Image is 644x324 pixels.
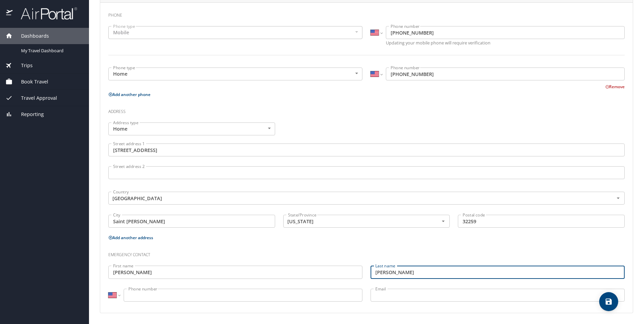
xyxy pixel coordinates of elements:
[13,32,49,40] span: Dashboards
[100,2,633,313] div: Contact InfoEmail, phone, address, emergency contact info
[108,26,362,39] div: Mobile
[13,7,77,20] img: airportal-logo.png
[13,111,44,118] span: Reporting
[21,47,81,54] span: My Travel Dashboard
[386,41,625,45] p: Updating your mobile phone will require verification
[108,235,153,241] button: Add another address
[108,68,362,80] div: Home
[6,7,13,20] img: icon-airportal.png
[108,92,150,97] button: Add another phone
[108,122,275,135] div: Home
[13,94,57,102] span: Travel Approval
[13,62,33,69] span: Trips
[439,217,447,225] button: Open
[108,247,625,259] h3: Emergency contact
[13,78,48,85] span: Book Travel
[614,194,622,202] button: Open
[605,84,625,90] button: Remove
[108,104,625,116] h3: Address
[108,8,625,19] h3: Phone
[599,292,618,311] button: save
